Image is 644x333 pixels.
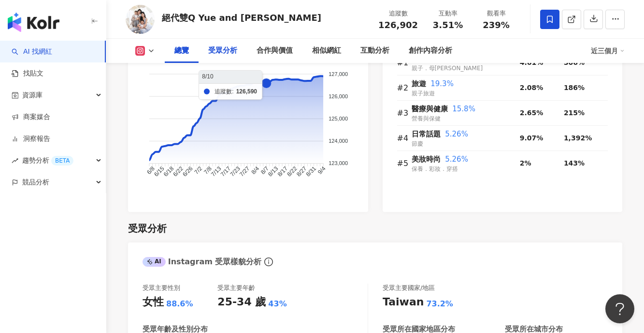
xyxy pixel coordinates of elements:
span: 15.8% [452,105,475,113]
tspan: 7/8 [202,165,213,176]
div: 總覽 [174,45,189,57]
span: 5.26% [445,130,468,138]
span: 9.07% [520,134,544,142]
tspan: 7/27 [238,165,251,178]
span: 營養與保健 [412,115,441,122]
div: 觀看率 [478,9,515,18]
div: 絕代雙Q Yue and [PERSON_NAME] [162,12,321,24]
span: 143% [564,159,585,167]
span: 醫療與健康 [412,105,448,113]
span: info-circle [263,256,274,268]
tspan: 6/18 [162,165,175,178]
div: BETA [51,156,73,166]
span: 趨勢分析 [22,150,73,171]
span: 節慶 [412,140,423,147]
tspan: 8/27 [295,165,308,178]
tspan: 127,000 [329,71,348,76]
iframe: Help Scout Beacon - Open [605,294,634,323]
tspan: 8/31 [305,165,318,178]
span: 2% [520,159,531,167]
span: rise [12,157,18,164]
span: 5.26% [445,155,468,164]
tspan: 125,000 [329,116,348,121]
div: 合作與價值 [257,45,293,57]
tspan: 9/4 [316,165,327,176]
tspan: 7/2 [193,165,203,176]
span: 1,392% [564,134,592,142]
span: 239% [483,20,510,30]
a: 商案媒合 [12,112,50,122]
tspan: 123,000 [329,160,348,166]
div: Taiwan [383,295,424,310]
tspan: 6/26 [181,165,194,178]
div: 43% [268,299,286,309]
div: #3 [397,107,412,119]
tspan: 6/15 [153,165,166,178]
span: 日常話題 [412,130,441,138]
img: KOL Avatar [126,5,155,34]
div: 88.6% [166,299,193,309]
tspan: 126,000 [329,93,348,99]
tspan: 8/13 [267,165,280,178]
tspan: 7/13 [210,165,223,178]
tspan: 6/22 [172,165,185,178]
span: 3.51% [433,20,463,30]
div: 受眾主要年齡 [217,284,255,292]
tspan: 8/4 [250,165,260,176]
div: 受眾主要國家/地區 [383,284,435,292]
div: Instagram 受眾樣貌分析 [143,257,261,267]
div: 受眾主要性別 [143,284,180,292]
div: #4 [397,132,412,144]
span: 美妝時尚 [412,155,441,164]
span: 215% [564,109,585,117]
div: 受眾分析 [128,222,167,235]
div: #5 [397,157,412,169]
tspan: 7/23 [229,165,242,178]
span: 2.08% [520,84,544,91]
tspan: 6/8 [145,165,156,176]
tspan: 7/17 [219,165,232,178]
tspan: 124,000 [329,138,348,144]
img: logo [8,13,59,32]
div: 近三個月 [591,43,625,59]
div: 25-34 歲 [217,295,266,310]
span: 旅遊 [412,79,426,88]
div: AI [143,257,166,267]
span: 19.3% [430,79,454,88]
span: 186% [564,84,585,91]
div: 追蹤數 [378,9,418,18]
div: 女性 [143,295,164,310]
span: 2.65% [520,109,544,117]
tspan: 8/17 [276,165,289,178]
div: 創作內容分析 [409,45,452,57]
span: 126,902 [378,20,418,30]
tspan: 8/7 [259,165,270,176]
div: 互動分析 [360,45,389,57]
a: 洞察報告 [12,134,50,144]
a: searchAI 找網紅 [12,47,52,57]
tspan: 8/22 [286,165,299,178]
div: 互動率 [429,9,466,18]
div: 受眾分析 [208,45,237,57]
span: 競品分析 [22,171,49,193]
div: 73.2% [426,299,453,309]
div: #2 [397,82,412,94]
span: 親子旅遊 [412,90,435,97]
span: 保養．彩妝．穿搭 [412,166,458,172]
a: 找貼文 [12,69,43,78]
span: 親子．母[PERSON_NAME] [412,65,483,72]
div: 相似網紅 [312,45,341,57]
span: 資源庫 [22,84,43,106]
